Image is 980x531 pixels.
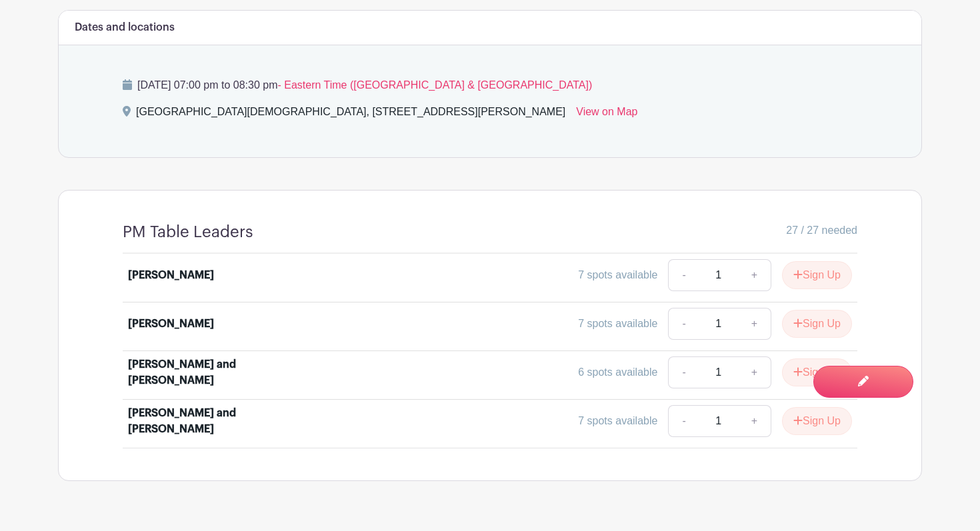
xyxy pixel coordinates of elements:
[738,356,771,388] a: +
[578,364,657,380] div: 6 spots available
[128,405,293,437] div: [PERSON_NAME] and [PERSON_NAME]
[128,356,293,388] div: [PERSON_NAME] and [PERSON_NAME]
[782,261,852,289] button: Sign Up
[136,104,565,125] div: [GEOGRAPHIC_DATA][DEMOGRAPHIC_DATA], [STREET_ADDRESS][PERSON_NAME]
[782,310,852,338] button: Sign Up
[738,259,771,291] a: +
[128,316,214,332] div: [PERSON_NAME]
[578,316,657,332] div: 7 spots available
[75,21,175,34] h6: Dates and locations
[786,223,857,239] span: 27 / 27 needed
[782,407,852,435] button: Sign Up
[123,77,857,93] p: [DATE] 07:00 pm to 08:30 pm
[576,104,637,125] a: View on Map
[668,356,699,388] a: -
[128,267,214,283] div: [PERSON_NAME]
[277,79,592,91] span: - Eastern Time ([GEOGRAPHIC_DATA] & [GEOGRAPHIC_DATA])
[782,358,852,386] button: Sign Up
[578,267,657,283] div: 7 spots available
[123,223,253,242] h4: PM Table Leaders
[738,405,771,437] a: +
[668,259,699,291] a: -
[578,413,657,429] div: 7 spots available
[668,308,699,340] a: -
[668,405,699,437] a: -
[738,308,771,340] a: +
